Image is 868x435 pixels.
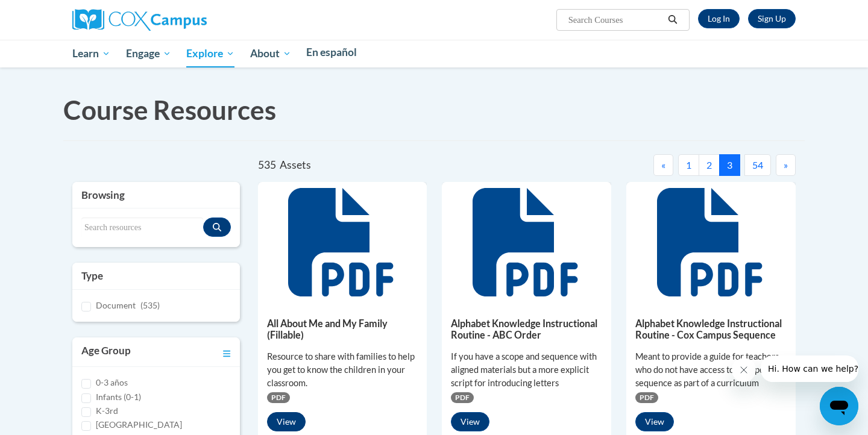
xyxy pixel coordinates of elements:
h5: All About Me and My Family (Fillable) [267,318,418,341]
nav: Pagination Navigation [527,154,796,176]
button: Search resources [203,217,231,237]
iframe: Close message [732,358,756,382]
div: Meant to provide a guide for teachers who do not have access to a scope and sequence as part of a... [635,350,787,390]
span: PDF [635,392,658,403]
span: Document [96,300,136,310]
button: Previous [653,154,673,176]
iframe: Button to launch messaging window [820,387,858,425]
input: Search resources [81,217,203,238]
span: Course Resources [63,94,276,125]
input: Search Courses [567,13,664,27]
span: » [784,159,788,171]
a: Log In [698,9,740,28]
a: En español [299,40,365,65]
button: 54 [744,154,771,176]
h5: Alphabet Knowledge Instructional Routine - ABC Order [451,318,602,341]
label: K-3rd [96,404,118,418]
a: Engage [118,40,179,67]
img: Cox Campus [72,9,207,31]
label: Infants (0-1) [96,390,141,404]
h3: Browsing [81,188,231,202]
div: If you have a scope and sequence with aligned materials but a more explicit script for introducin... [451,350,602,390]
h3: Age Group [81,343,131,360]
a: Register [748,9,796,28]
button: View [451,412,489,431]
span: About [250,46,291,61]
span: « [661,159,665,171]
span: PDF [451,392,474,403]
iframe: Message from company [761,355,858,382]
a: Cox Campus [72,14,207,24]
button: 2 [699,154,720,176]
h3: Type [81,269,231,283]
button: Next [776,154,796,176]
span: Learn [72,46,110,61]
span: En español [306,46,357,58]
a: About [242,40,299,67]
div: Main menu [54,40,814,67]
button: Search [664,13,682,27]
span: Explore [186,46,234,61]
h5: Alphabet Knowledge Instructional Routine - Cox Campus Sequence [635,318,787,341]
button: 1 [678,154,699,176]
label: [GEOGRAPHIC_DATA] [96,418,182,431]
span: 535 [258,158,276,171]
a: Explore [178,40,242,67]
label: 0-3 años [96,376,128,389]
a: Learn [64,40,118,67]
span: Assets [280,158,311,171]
button: 3 [719,154,740,176]
span: Engage [126,46,171,61]
button: View [635,412,674,431]
div: Resource to share with families to help you get to know the children in your classroom. [267,350,418,390]
button: View [267,412,306,431]
span: PDF [267,392,290,403]
span: (535) [140,300,160,310]
a: Toggle collapse [223,343,231,360]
